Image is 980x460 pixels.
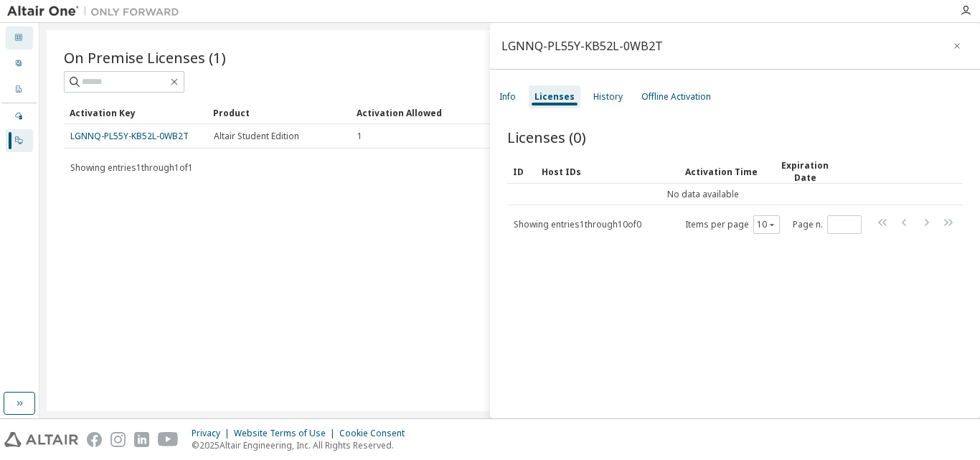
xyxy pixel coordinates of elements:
span: On Premise Licenses (1) [64,47,226,67]
img: altair_logo.svg [4,432,78,447]
span: Items per page [685,215,780,234]
div: Licenses [534,91,575,103]
div: Privacy [192,428,234,439]
div: Company Profile [6,78,33,101]
div: Managed [6,105,33,128]
div: Expiration Date [775,159,835,184]
div: Info [499,91,516,103]
span: Showing entries 1 through 10 of 0 [514,218,641,230]
div: Activation Time [685,160,763,183]
div: On Prem [6,129,33,152]
span: 1 [357,131,362,142]
img: facebook.svg [87,432,102,447]
img: linkedin.svg [134,432,149,447]
div: Activation Allowed [357,101,489,124]
button: 10 [757,219,776,230]
div: Host IDs [542,160,674,183]
span: Page n. [793,215,862,234]
div: LGNNQ-PL55Y-KB52L-0WB2T [501,40,663,52]
img: youtube.svg [158,432,179,447]
div: Cookie Consent [339,428,413,439]
span: Licenses (0) [507,127,586,147]
img: instagram.svg [110,432,126,447]
div: Product [213,101,345,124]
div: Offline Activation [641,91,711,103]
a: LGNNQ-PL55Y-KB52L-0WB2T [70,130,189,142]
div: History [593,91,623,103]
span: Altair Student Edition [214,131,299,142]
div: User Profile [6,52,33,75]
div: Dashboard [6,27,33,50]
div: Website Terms of Use [234,428,339,439]
span: Showing entries 1 through 1 of 1 [70,161,193,174]
img: Altair One [7,4,187,19]
td: No data available [507,184,898,205]
p: © 2025 Altair Engineering, Inc. All Rights Reserved. [192,439,413,451]
div: ID [513,160,530,183]
div: Activation Key [70,101,202,124]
